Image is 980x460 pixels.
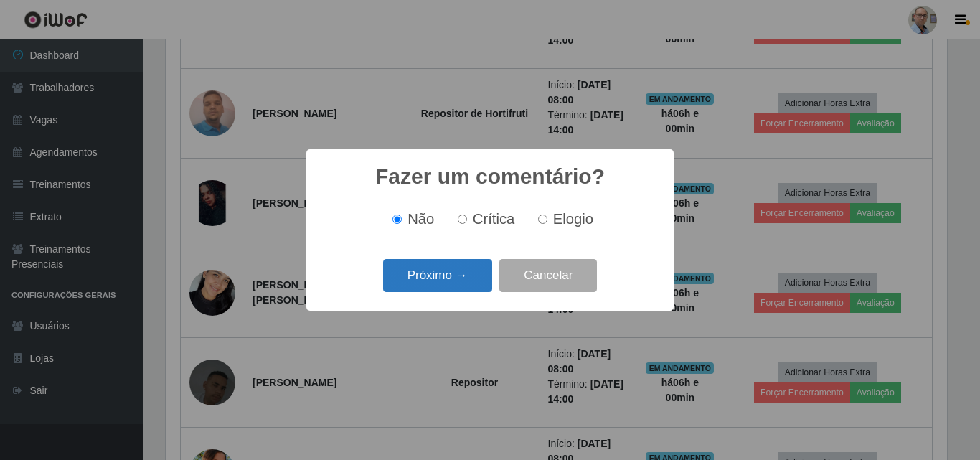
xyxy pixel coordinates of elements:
[553,211,593,227] span: Elogio
[458,215,467,224] input: Crítica
[538,215,547,224] input: Elogio
[375,164,605,189] h2: Fazer um comentário?
[407,211,434,227] span: Não
[499,259,597,293] button: Cancelar
[383,259,492,293] button: Próximo →
[392,215,402,224] input: Não
[473,211,515,227] span: Crítica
